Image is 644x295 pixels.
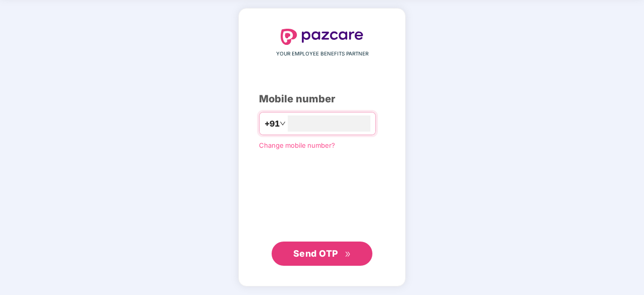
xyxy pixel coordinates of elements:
[345,251,351,258] span: double-right
[280,121,286,127] span: down
[265,117,280,130] span: +91
[293,248,338,259] span: Send OTP
[259,91,385,107] div: Mobile number
[276,50,368,58] span: YOUR EMPLOYEE BENEFITS PARTNER
[259,141,335,149] a: Change mobile number?
[281,29,363,45] img: logo
[272,242,372,266] button: Send OTPdouble-right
